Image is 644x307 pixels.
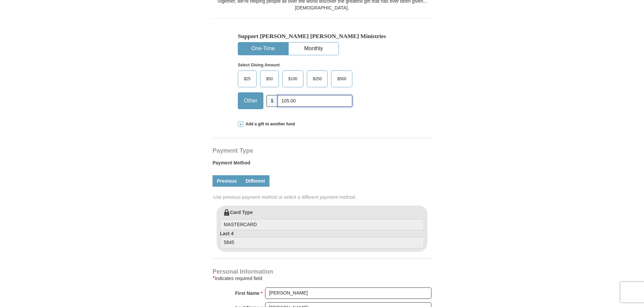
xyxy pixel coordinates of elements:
[241,175,269,187] a: Different
[235,288,259,298] strong: First Name
[263,74,276,84] span: $50
[310,74,325,84] span: $250
[289,42,339,55] button: Monthly
[213,274,431,282] div: Indicates required field
[213,175,241,187] a: Previous
[220,219,424,231] input: Card Type
[238,33,406,40] h5: Support [PERSON_NAME] [PERSON_NAME] Ministries
[240,96,261,106] span: Other
[238,42,288,55] button: One-Time
[266,95,278,107] span: $
[213,194,432,201] span: Use previous payment method or select a different payment method.
[213,148,431,153] h4: Payment Type
[243,121,295,127] span: Add a gift to another fund
[240,74,254,84] span: $25
[220,230,424,248] label: Last 4
[278,95,352,107] input: Other Amount
[213,159,431,170] label: Payment Method
[213,269,431,274] h4: Personal Information
[334,74,350,84] span: $500
[238,63,280,67] strong: Select Giving Amount
[285,74,301,84] span: $100
[220,237,424,248] input: Last 4
[220,209,424,231] label: Card Type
